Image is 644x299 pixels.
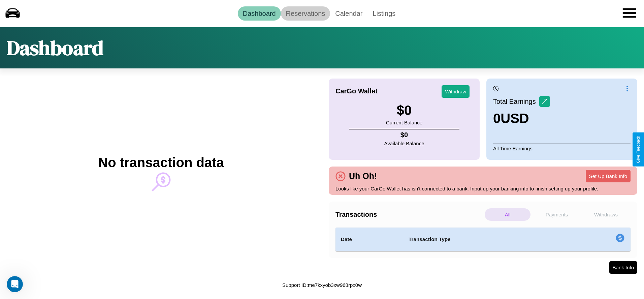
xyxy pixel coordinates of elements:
h4: Transactions [335,211,483,218]
h4: Transaction Type [409,235,561,243]
a: Reservations [281,6,330,21]
p: Current Balance [386,118,422,127]
p: All Time Earnings [493,144,631,153]
button: Withdraw [442,85,470,98]
iframe: Intercom live chat [7,276,23,292]
h3: $ 0 [386,103,422,118]
p: Looks like your CarGo Wallet has isn't connected to a bank. Input up your banking info to finish ... [335,184,631,193]
p: All [485,208,530,221]
a: Listings [367,6,400,21]
h2: No transaction data [98,155,224,170]
table: simple table [335,228,631,251]
p: Available Balance [384,139,424,148]
p: Total Earnings [493,95,539,108]
a: Dashboard [238,6,281,21]
button: Set Up Bank Info [586,170,631,182]
div: Give Feedback [636,136,641,163]
h4: Date [341,235,398,243]
p: Withdraws [583,208,629,221]
h4: $ 0 [384,131,424,139]
a: Calendar [330,6,367,21]
p: Support ID: me7kxyob3xw968rpx0w [282,280,362,290]
h3: 0 USD [493,111,550,126]
h4: Uh Oh! [346,171,380,181]
h1: Dashboard [7,34,103,62]
button: Bank Info [609,261,637,274]
p: Payments [534,208,580,221]
h4: CarGo Wallet [335,87,378,95]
